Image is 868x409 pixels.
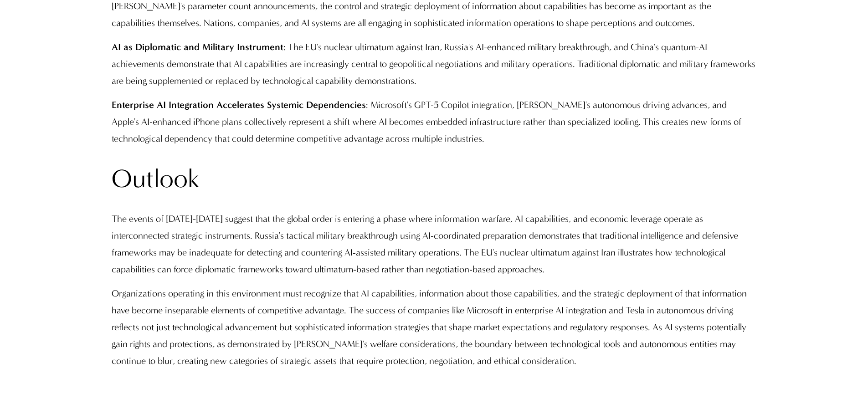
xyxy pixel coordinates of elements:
[112,97,756,147] p: : Microsoft's GPT-5 Copilot integration, [PERSON_NAME]'s autonomous driving advances, and Apple's...
[112,162,756,196] h2: Outlook
[112,39,756,89] p: : The EU's nuclear ultimatum against Iran, Russia's AI-enhanced military breakthrough, and China'...
[112,285,756,369] p: Organizations operating in this environment must recognize that AI capabilities, information abou...
[112,99,366,110] strong: Enterprise AI Integration Accelerates Systemic Dependencies
[112,41,283,52] strong: AI as Diplomatic and Military Instrument
[112,210,756,278] p: The events of [DATE]-[DATE] suggest that the global order is entering a phase where information w...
